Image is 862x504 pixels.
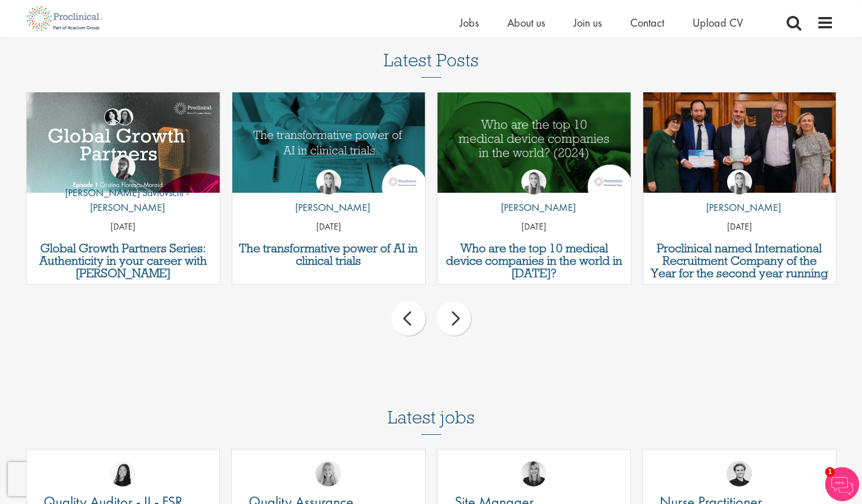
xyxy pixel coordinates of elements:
[643,221,836,234] p: [DATE]
[630,15,664,30] a: Contact
[643,92,836,193] a: Link to a post
[574,15,602,30] a: Join us
[438,92,631,193] img: Top 10 Medical Device Companies 2024
[727,170,752,194] img: Hannah Burke
[492,170,576,221] a: Hannah Burke [PERSON_NAME]
[437,302,471,336] div: next
[825,467,859,501] img: Chatbot
[384,50,479,78] h3: Latest Posts
[492,200,576,215] p: [PERSON_NAME]
[238,242,420,267] a: The transformative power of AI in clinical trials
[438,92,631,193] a: Link to a post
[287,170,370,221] a: Hannah Burke [PERSON_NAME]
[649,242,831,279] a: Proclinical named International Recruitment Company of the Year for the second year running
[825,467,835,477] span: 1
[392,302,426,336] div: prev
[316,170,341,194] img: Hannah Burke
[27,221,220,234] p: [DATE]
[460,15,479,30] a: Jobs
[110,461,135,486] img: Numhom Sudsok
[693,15,743,30] a: Upload CV
[316,461,341,486] img: Shannon Briggs
[111,155,135,180] img: Theodora Savlovschi - Wicks
[521,170,546,194] img: Hannah Burke
[727,461,752,486] img: Nico Kohlwes
[388,379,475,435] h3: Latest jobs
[232,92,426,193] a: Link to a post
[643,92,836,193] img: Proclinical receives APSCo International Recruitment Company of the Year award
[698,170,781,221] a: Hannah Burke [PERSON_NAME]
[27,92,220,193] a: Link to a post
[507,15,545,30] a: About us
[443,242,625,279] a: Who are the top 10 medical device companies in the world in [DATE]?
[27,185,220,214] p: [PERSON_NAME] Savlovschi - [PERSON_NAME]
[438,221,631,234] p: [DATE]
[521,461,546,486] img: Janelle Jones
[232,221,426,234] p: [DATE]
[698,200,781,215] p: [PERSON_NAME]
[32,242,214,279] a: Global Growth Partners Series: Authenticity in your career with [PERSON_NAME]
[232,92,426,193] img: The Transformative Power of AI in Clinical Trials | Proclinical
[287,200,370,215] p: [PERSON_NAME]
[8,462,153,496] iframe: reCAPTCHA
[27,155,220,220] a: Theodora Savlovschi - Wicks [PERSON_NAME] Savlovschi - [PERSON_NAME]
